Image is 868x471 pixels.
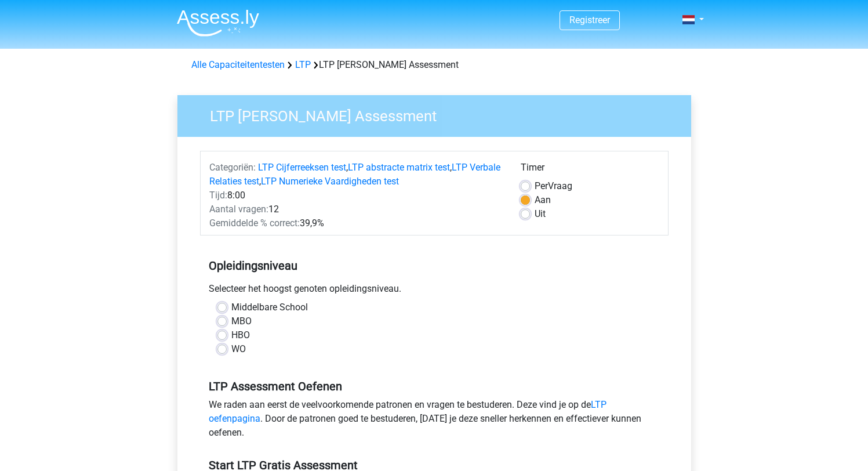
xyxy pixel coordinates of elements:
[209,218,300,229] span: Gemiddelde % correct:
[191,59,285,70] a: Alle Capaciteitentesten
[231,300,308,314] label: Middelbare School
[261,176,399,187] a: LTP Numerieke Vaardigheden test
[209,204,268,215] span: Aantal vragen:
[209,190,227,201] span: Tijd:
[535,207,546,221] label: Uit
[177,9,259,37] img: Assessly
[200,398,669,444] div: We raden aan eerst de veelvoorkomende patronen en vragen te bestuderen. Deze vind je op de . Door...
[201,202,512,216] div: 12
[521,161,659,179] div: Timer
[201,161,512,189] div: , , ,
[201,216,512,230] div: 39,9%
[535,179,572,193] label: Vraag
[535,180,548,191] span: Per
[209,162,256,173] span: Categoriën:
[569,15,610,26] a: Registreer
[209,379,660,393] h5: LTP Assessment Oefenen
[201,189,512,202] div: 8:00
[535,193,551,207] label: Aan
[231,342,246,356] label: WO
[196,103,682,125] h3: LTP [PERSON_NAME] Assessment
[209,254,660,277] h5: Opleidingsniveau
[231,314,252,328] label: MBO
[348,162,450,173] a: LTP abstracte matrix test
[187,58,682,72] div: LTP [PERSON_NAME] Assessment
[295,59,311,70] a: LTP
[258,162,346,173] a: LTP Cijferreeksen test
[200,282,669,300] div: Selecteer het hoogst genoten opleidingsniveau.
[231,328,250,342] label: HBO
